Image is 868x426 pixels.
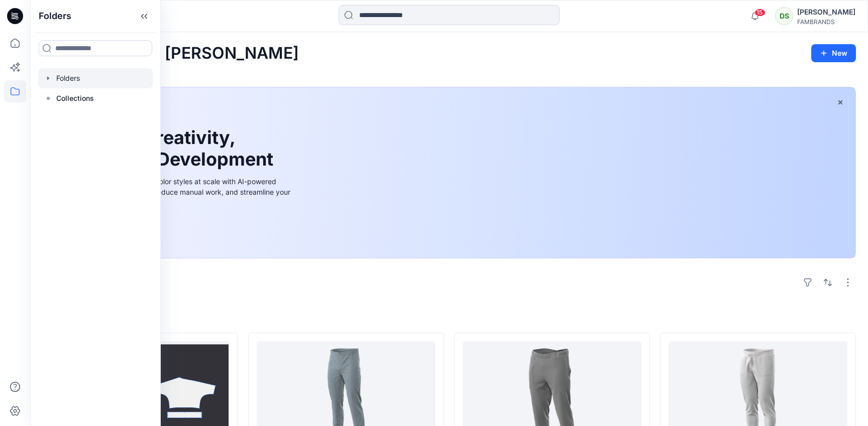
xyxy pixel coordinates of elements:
p: Collections [56,92,94,104]
h2: Welcome back, [PERSON_NAME] [42,44,299,63]
a: Discover more [67,220,293,240]
div: FAMBRANDS [797,18,855,26]
button: New [811,44,856,62]
div: [PERSON_NAME] [797,6,855,18]
div: DS [775,7,793,25]
h4: Styles [42,311,856,323]
h1: Unleash Creativity, Speed Up Development [67,127,278,170]
div: Explore ideas faster and recolor styles at scale with AI-powered tools that boost creativity, red... [67,176,293,208]
span: 15 [754,9,766,17]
